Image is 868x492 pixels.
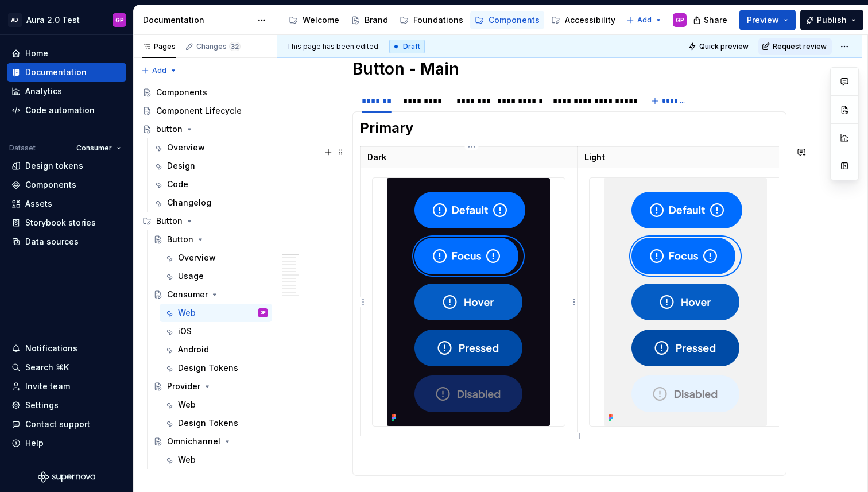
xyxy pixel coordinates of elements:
[25,236,79,247] div: Data sources
[7,396,126,414] a: Settings
[156,105,242,117] div: Component Lifecycle
[142,42,176,51] div: Pages
[178,417,238,429] div: Design Tokens
[143,14,251,26] div: Documentation
[800,10,863,30] button: Publish
[25,217,96,228] div: Storybook stories
[138,212,272,230] div: Button
[261,307,266,319] div: GP
[367,152,570,163] p: Dark
[167,142,205,153] div: Overview
[687,10,735,30] button: Share
[156,87,207,98] div: Components
[160,340,272,359] a: Android
[178,362,238,374] div: Design Tokens
[2,7,131,32] button: ADAura 2.0 TestGP
[167,381,200,392] div: Provider
[8,13,22,27] div: AD
[773,42,827,51] span: Request review
[167,436,220,447] div: Omnichannel
[547,11,620,29] a: Accessibility
[622,11,699,29] a: Globalization
[167,234,193,245] div: Button
[365,14,388,26] div: Brand
[167,179,188,190] div: Code
[747,14,779,26] span: Preview
[7,214,126,232] a: Storybook stories
[7,101,126,119] a: Code automation
[178,270,204,282] div: Usage
[229,42,241,51] span: 32
[167,289,208,300] div: Consumer
[149,193,272,212] a: Changelog
[413,14,463,26] div: Foundations
[758,38,832,55] button: Request review
[7,415,126,433] button: Contact support
[160,322,272,340] a: iOS
[178,252,216,264] div: Overview
[25,437,44,449] div: Help
[25,362,69,373] div: Search ⌘K
[178,326,192,337] div: iOS
[156,215,183,227] div: Button
[160,414,272,432] a: Design Tokens
[7,44,126,63] a: Home
[25,160,83,172] div: Design tokens
[360,119,779,468] section-item: Primary
[604,178,767,426] img: 7698778f-6444-4069-84fc-cb19f12749a8.png
[704,14,727,26] span: Share
[739,10,796,30] button: Preview
[25,86,62,97] div: Analytics
[387,178,550,426] img: f3015cea-0b3d-4f6d-8c2e-677ee5119f6c.png
[565,14,615,26] div: Accessibility
[160,267,272,285] a: Usage
[149,157,272,175] a: Design
[76,144,112,153] span: Consumer
[7,195,126,213] a: Assets
[685,38,754,55] button: Quick preview
[25,179,76,191] div: Components
[7,82,126,100] a: Analytics
[167,160,195,172] div: Design
[167,197,211,208] div: Changelog
[149,285,272,304] a: Consumer
[7,434,126,452] button: Help
[25,343,77,354] div: Notifications
[286,42,380,51] span: This page has been edited.
[160,304,272,322] a: WebGP
[7,63,126,82] a: Documentation
[360,119,779,137] h2: Primary
[178,454,196,466] div: Web
[156,123,183,135] div: button
[7,176,126,194] a: Components
[178,344,209,355] div: Android
[584,152,787,163] p: Light
[160,249,272,267] a: Overview
[178,307,196,319] div: Web
[25,67,87,78] div: Documentation
[138,83,272,102] a: Components
[284,11,344,29] a: Welcome
[389,40,425,53] div: Draft
[138,83,272,469] div: Page tree
[149,175,272,193] a: Code
[489,14,540,26] div: Components
[352,59,786,79] h1: Button - Main
[25,198,52,210] div: Assets
[637,16,652,25] span: Add
[7,358,126,377] button: Search ⌘K
[38,471,95,483] svg: Supernova Logo
[71,140,126,156] button: Consumer
[7,377,126,396] a: Invite team
[7,339,126,358] button: Notifications
[160,396,272,414] a: Web
[178,399,196,410] div: Web
[284,9,621,32] div: Page tree
[470,11,544,29] a: Components
[25,419,90,430] div: Contact support
[7,233,126,251] a: Data sources
[152,66,166,75] span: Add
[196,42,241,51] div: Changes
[7,157,126,175] a: Design tokens
[25,104,95,116] div: Code automation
